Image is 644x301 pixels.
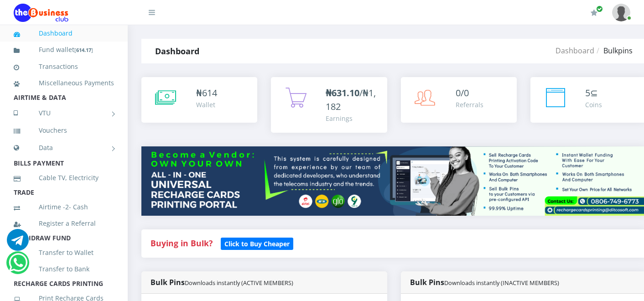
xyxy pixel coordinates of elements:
a: Fund wallet[614.17] [14,39,114,61]
b: 614.17 [76,47,91,53]
img: Logo [14,4,68,22]
div: Coins [585,100,602,109]
a: Cable TV, Electricity [14,167,114,188]
a: Dashboard [556,46,594,56]
div: Referrals [456,100,483,109]
small: Downloads instantly (INACTIVE MEMBERS) [444,279,559,287]
div: ⊆ [585,86,602,100]
a: 0/0 Referrals [401,77,517,123]
div: ₦ [196,86,217,100]
strong: Bulk Pins [151,277,293,287]
small: Downloads instantly (ACTIVE MEMBERS) [185,279,293,287]
a: Transactions [14,56,114,77]
span: 0/0 [456,87,469,99]
b: ₦631.10 [326,87,359,99]
a: Transfer to Bank [14,259,114,280]
b: Click to Buy Cheaper [224,239,290,248]
span: /₦1,182 [326,87,376,113]
div: Earnings [326,114,378,123]
small: [ ] [74,47,93,53]
strong: Buying in Bulk? [151,238,213,249]
li: Bulkpins [594,45,633,56]
i: Renew/Upgrade Subscription [591,9,597,16]
a: Airtime -2- Cash [14,197,114,218]
img: User [612,4,630,21]
strong: Bulk Pins [410,277,559,287]
a: Vouchers [14,120,114,141]
strong: Dashboard [155,46,199,57]
a: Chat for support [9,259,27,274]
span: 614 [202,87,217,99]
a: ₦614 Wallet [141,77,257,123]
a: Data [14,136,114,159]
a: Dashboard [14,23,114,44]
a: Register a Referral [14,213,114,234]
a: Click to Buy Cheaper [221,238,293,249]
a: ₦631.10/₦1,182 Earnings [271,77,387,133]
a: VTU [14,102,114,125]
a: Chat for support [7,236,29,251]
div: Wallet [196,100,217,109]
a: Transfer to Wallet [14,242,114,263]
a: Miscellaneous Payments [14,73,114,93]
span: 5 [585,87,590,99]
span: Renew/Upgrade Subscription [596,5,603,12]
